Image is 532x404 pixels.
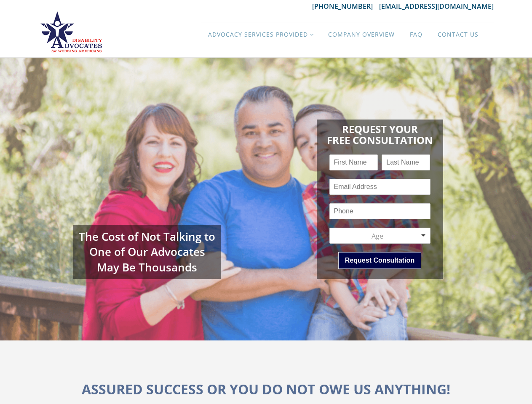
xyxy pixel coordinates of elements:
h1: Request Your Free Consultation [327,120,433,146]
input: First Name [329,154,378,170]
div: The Cost of Not Talking to One of Our Advocates May Be Thousands [73,225,221,279]
input: Last Name [382,154,430,170]
a: Advocacy Services Provided [201,22,321,47]
button: Request Consultation [338,252,421,269]
a: Company Overview [321,22,402,47]
a: FAQ [402,22,430,47]
input: Email Address [329,179,430,195]
a: [EMAIL_ADDRESS][DOMAIN_NAME] [379,2,494,11]
h1: ASSURED SUCCESS OR YOU DO NOT OWE US ANYTHING! [82,378,450,400]
div: Age [334,231,421,241]
input: Phone [329,203,430,219]
a: Contact Us [430,22,486,47]
a: [PHONE_NUMBER] [312,2,379,11]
